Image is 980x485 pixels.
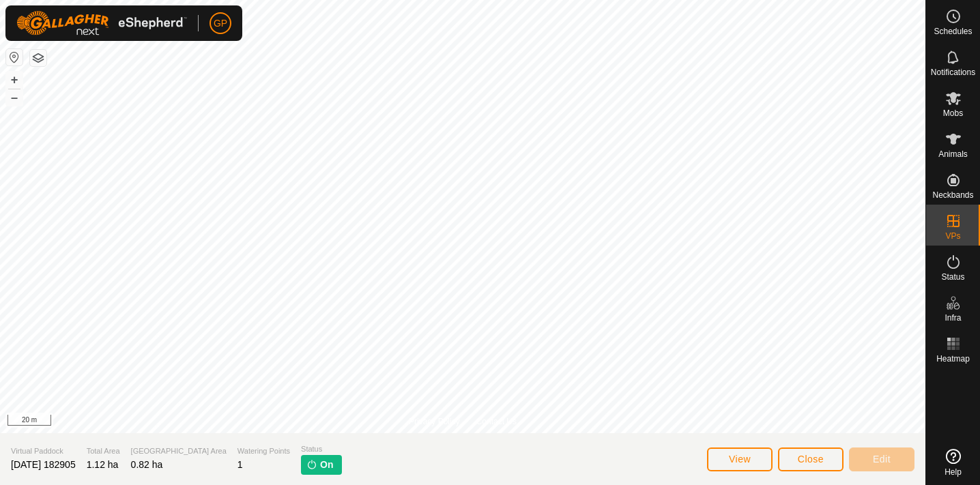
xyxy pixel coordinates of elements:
[934,27,972,35] span: Schedules
[943,109,963,117] span: Mobs
[932,191,973,199] span: Neckbands
[849,447,914,471] button: Edit
[87,445,120,457] span: Total Area
[16,11,187,35] img: Gallagher Logo
[87,459,119,470] span: 1.12 ha
[11,459,76,470] span: [DATE] 182905
[945,468,962,476] span: Help
[476,415,517,428] a: Contact Us
[301,443,341,455] span: Status
[131,445,227,457] span: [GEOGRAPHIC_DATA] Area
[320,458,333,472] span: On
[30,50,46,66] button: Map Layers
[6,89,23,106] button: –
[11,445,76,457] span: Virtual Paddock
[6,49,23,65] button: Reset Map
[237,445,290,457] span: Watering Points
[945,232,960,240] span: VPs
[707,447,773,471] button: View
[409,415,460,428] a: Privacy Policy
[306,459,317,470] img: turn-on
[938,150,968,158] span: Animals
[931,68,975,76] span: Notifications
[936,355,970,363] span: Heatmap
[778,447,844,471] button: Close
[729,454,751,465] span: View
[945,314,961,322] span: Infra
[214,16,227,31] span: GP
[6,72,23,88] button: +
[941,273,964,281] span: Status
[798,454,824,465] span: Close
[131,459,163,470] span: 0.82 ha
[926,443,980,482] a: Help
[873,454,891,465] span: Edit
[237,459,243,470] span: 1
